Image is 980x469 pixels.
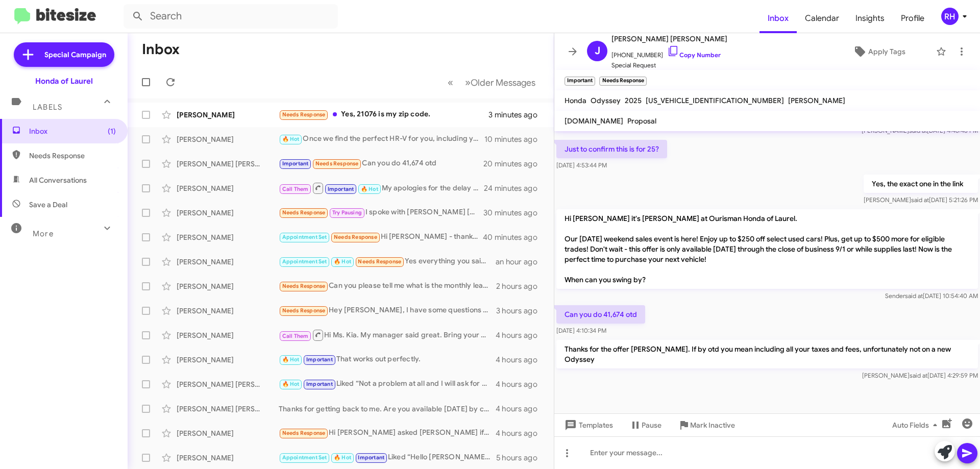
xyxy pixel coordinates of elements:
div: 4 hours ago [496,379,546,389]
div: [PERSON_NAME] [177,428,279,438]
span: Insights [847,4,893,33]
span: [PERSON_NAME] [DATE] 5:21:26 PM [864,196,978,204]
input: Search [124,4,338,29]
span: 🔥 Hot [282,136,300,142]
div: 24 minutes ago [484,183,546,193]
div: Hi [PERSON_NAME] asked [PERSON_NAME] if he can provide me with a quote for the Prologue lease to ... [279,427,496,439]
span: [PERSON_NAME] [PERSON_NAME] [611,33,727,45]
span: 🔥 Hot [334,258,351,265]
div: [PERSON_NAME] [PERSON_NAME] [177,404,279,414]
span: Older Messages [471,77,535,88]
span: [PHONE_NUMBER] [611,45,727,60]
span: Needs Response [29,151,116,161]
span: said at [910,372,927,379]
div: 20 minutes ago [484,159,546,169]
button: Templates [554,416,621,434]
span: Special Request [611,60,727,70]
div: 4 hours ago [496,355,546,365]
div: Yes everything you said is true. I have a bad credit. I don't have money down.I really need a car... [279,256,496,267]
span: Important [306,356,333,363]
button: Apply Tags [826,42,931,61]
span: All Conversations [29,175,87,185]
div: 3 minutes ago [488,110,546,120]
span: [DATE] 4:53:44 PM [556,161,607,169]
div: Liked “Hello [PERSON_NAME]. At the moment we don't have a release date for the Prelude as of yet.... [279,452,496,463]
div: Honda of Laurel [35,76,93,86]
div: 5 hours ago [496,453,546,463]
span: More [33,229,54,238]
span: Important [328,186,354,192]
span: [PERSON_NAME] [DATE] 4:29:59 PM [862,372,978,379]
span: 🔥 Hot [282,356,300,363]
div: Liked “Not a problem at all and I will ask for her assistance to this right away” [279,378,496,390]
span: Needs Response [282,283,326,289]
button: Next [459,72,542,93]
span: » [465,76,471,89]
span: Important [306,381,333,387]
div: 3 hours ago [496,306,546,316]
div: 4 hours ago [496,330,546,340]
div: 30 minutes ago [484,208,546,218]
a: Inbox [759,4,797,33]
span: Templates [562,416,613,434]
span: Inbox [29,126,116,136]
span: Call Them [282,186,309,192]
div: [PERSON_NAME] [177,281,279,291]
span: 🔥 Hot [282,381,300,387]
span: [DOMAIN_NAME] [565,116,623,126]
div: [PERSON_NAME] [177,183,279,193]
p: Thanks for the offer [PERSON_NAME]. If by otd you mean including all your taxes and fees, unfortu... [556,340,978,368]
button: Previous [442,72,459,93]
div: Thanks for getting back to me. Are you available [DATE] by chance? [279,404,496,414]
span: Labels [33,103,62,112]
div: Yes, 21076 is my zip code. [279,109,488,120]
span: Call Them [282,333,309,339]
span: Important [358,454,384,461]
button: RH [933,8,969,25]
button: Auto Fields [884,416,949,434]
span: Appointment Set [282,454,327,461]
span: Pause [642,416,661,434]
div: [PERSON_NAME] [177,110,279,120]
span: Profile [893,4,933,33]
div: My apologies for the delay was caught up in a meeting. However, 5:30 [DATE] would be perfect. Do ... [279,182,484,194]
div: Can you do 41,674 otd [279,158,484,169]
span: Needs Response [334,234,377,240]
div: [PERSON_NAME] [177,330,279,340]
div: Hi [PERSON_NAME] - thanks for reaching out. I actually reached out [DATE] about the pre-owned Vol... [279,231,484,243]
span: Try Pausing [332,209,362,216]
span: Needs Response [282,111,326,118]
span: Needs Response [282,307,326,314]
span: Mark Inactive [690,416,735,434]
div: [PERSON_NAME] [177,232,279,242]
div: 10 minutes ago [484,134,546,144]
span: « [448,76,453,89]
span: 🔥 Hot [361,186,378,192]
div: That works out perfectly. [279,354,496,365]
span: (1) [108,126,116,136]
span: Proposal [627,116,656,126]
h1: Inbox [142,41,180,58]
span: Appointment Set [282,258,327,265]
span: [US_VEHICLE_IDENTIFICATION_NUMBER] [646,96,784,105]
button: Pause [621,416,670,434]
div: [PERSON_NAME] [PERSON_NAME] [177,379,279,389]
span: Save a Deal [29,200,67,210]
a: Calendar [797,4,847,33]
span: Sender [DATE] 10:54:40 AM [885,292,978,300]
div: 4 hours ago [496,404,546,414]
span: J [595,43,600,59]
span: Needs Response [282,209,326,216]
p: Yes, the exact one in the link [864,175,978,193]
div: [PERSON_NAME] [177,355,279,365]
div: 40 minutes ago [484,232,546,242]
span: Honda [565,96,586,105]
span: Important [282,160,309,167]
span: [DATE] 4:10:34 PM [556,327,606,334]
nav: Page navigation example [442,72,542,93]
span: said at [905,292,923,300]
div: I spoke with [PERSON_NAME] [DATE] [279,207,484,218]
div: 2 hours ago [496,281,546,291]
